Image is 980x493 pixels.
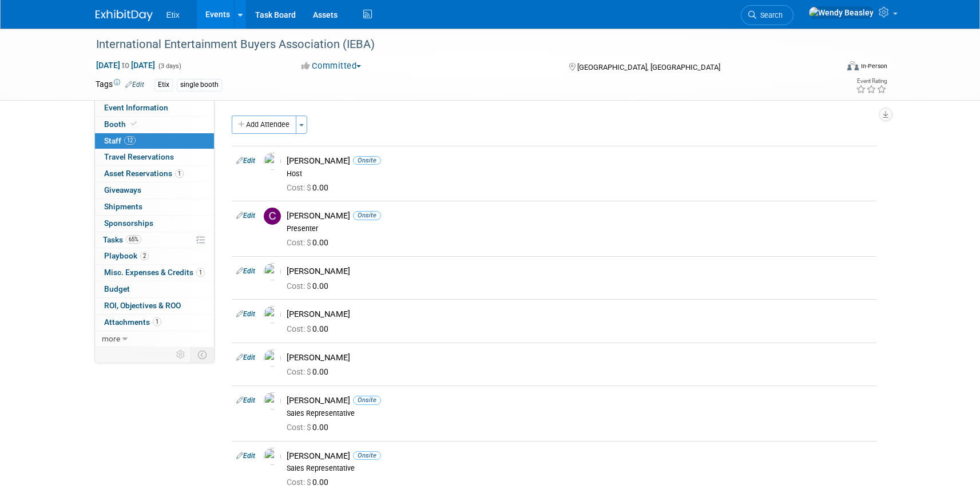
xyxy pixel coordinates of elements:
[236,310,255,318] a: Edit
[96,10,153,21] img: ExhibitDay
[287,238,312,247] span: Cost: $
[125,81,144,89] a: Edit
[104,301,181,310] span: ROI, Objectives & ROO
[287,409,872,418] div: Sales Representative
[287,395,872,406] div: [PERSON_NAME]
[287,478,333,487] span: 0.00
[95,166,214,182] a: Asset Reservations1
[104,103,168,112] span: Event Information
[126,235,141,244] span: 65%
[171,347,191,362] td: Personalize Event Tab Strip
[860,62,887,70] div: In-Person
[287,281,312,291] span: Cost: $
[104,136,136,145] span: Staff
[287,324,333,333] span: 0.00
[131,121,137,127] i: Booth reservation complete
[287,238,333,247] span: 0.00
[104,169,184,178] span: Asset Reservations
[287,224,872,233] div: Presenter
[154,79,173,91] div: Etix
[96,60,156,70] span: [DATE] [DATE]
[120,61,131,70] span: to
[157,62,181,70] span: (3 days)
[92,34,820,55] div: International Entertainment Buyers Association (IEBA)
[95,298,214,314] a: ROI, Objectives & ROO
[236,267,255,275] a: Edit
[287,367,312,376] span: Cost: $
[287,309,872,320] div: [PERSON_NAME]
[95,182,214,198] a: Giveaways
[287,266,872,277] div: [PERSON_NAME]
[104,251,149,260] span: Playbook
[577,63,720,71] span: [GEOGRAPHIC_DATA], [GEOGRAPHIC_DATA]
[95,331,214,347] a: more
[95,315,214,331] a: Attachments1
[808,6,874,19] img: Wendy Beasley
[95,149,214,165] a: Travel Reservations
[124,136,136,145] span: 12
[102,334,120,343] span: more
[104,284,130,293] span: Budget
[287,451,872,462] div: [PERSON_NAME]
[96,78,144,92] td: Tags
[287,156,872,166] div: [PERSON_NAME]
[95,232,214,248] a: Tasks65%
[353,156,381,165] span: Onsite
[236,396,255,404] a: Edit
[353,396,381,404] span: Onsite
[95,117,214,133] a: Booth
[103,235,141,244] span: Tasks
[104,185,141,194] span: Giveaways
[104,152,174,161] span: Travel Reservations
[104,218,153,228] span: Sponsorships
[287,478,312,487] span: Cost: $
[191,347,214,362] td: Toggle Event Tabs
[856,78,887,84] div: Event Rating
[153,317,161,326] span: 1
[287,464,872,473] div: Sales Representative
[287,183,333,192] span: 0.00
[95,199,214,215] a: Shipments
[166,10,180,19] span: Etix
[177,79,222,91] div: single booth
[104,268,205,277] span: Misc. Expenses & Credits
[287,367,333,376] span: 0.00
[95,248,214,264] a: Playbook2
[741,5,793,25] a: Search
[287,423,333,432] span: 0.00
[353,211,381,220] span: Onsite
[104,120,139,129] span: Booth
[232,116,296,134] button: Add Attendee
[95,216,214,232] a: Sponsorships
[95,100,214,116] a: Event Information
[287,169,872,178] div: Host
[95,281,214,297] a: Budget
[236,452,255,460] a: Edit
[756,11,783,19] span: Search
[287,183,312,192] span: Cost: $
[95,265,214,281] a: Misc. Expenses & Credits1
[287,423,312,432] span: Cost: $
[287,324,312,333] span: Cost: $
[140,252,149,260] span: 2
[770,59,888,77] div: Event Format
[236,212,255,220] a: Edit
[175,169,184,178] span: 1
[297,60,366,72] button: Committed
[95,133,214,149] a: Staff12
[104,202,142,211] span: Shipments
[196,268,205,277] span: 1
[353,451,381,460] span: Onsite
[847,61,859,70] img: Format-Inperson.png
[287,352,872,363] div: [PERSON_NAME]
[236,353,255,361] a: Edit
[264,208,281,225] img: C.jpg
[287,281,333,291] span: 0.00
[287,210,872,221] div: [PERSON_NAME]
[236,157,255,165] a: Edit
[104,317,161,327] span: Attachments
